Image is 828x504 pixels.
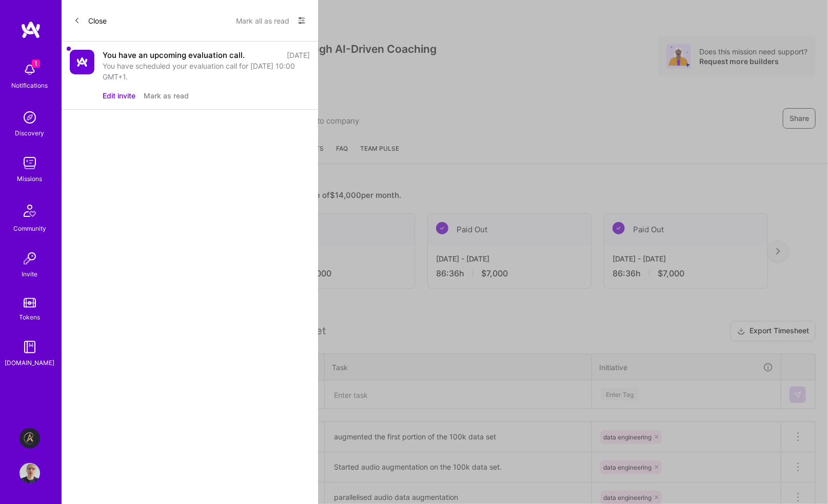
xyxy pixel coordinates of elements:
img: teamwork [19,153,40,173]
button: Mark as read [144,90,189,101]
button: Mark all as read [236,12,289,29]
button: Edit invite [103,90,135,101]
img: Aldea: Transforming Behavior Change Through AI-Driven Coaching [19,428,40,449]
div: You have an upcoming evaluation call. [103,50,245,61]
img: Community [17,198,42,223]
div: [DATE] [287,50,310,61]
img: guide book [19,337,40,357]
div: You have scheduled your evaluation call for [DATE] 10:00 GMT+1. [103,61,310,82]
div: Invite [22,269,38,279]
img: discovery [19,107,40,128]
div: [DOMAIN_NAME] [5,357,55,368]
img: Invite [19,248,40,269]
button: Close [74,12,107,29]
img: Company Logo [70,50,94,74]
div: Community [13,223,46,234]
div: Discovery [15,128,45,138]
div: Missions [17,173,43,184]
a: User Avatar [17,463,43,483]
div: Tokens [19,312,41,322]
img: logo [21,21,41,39]
img: User Avatar [19,463,40,483]
a: Aldea: Transforming Behavior Change Through AI-Driven Coaching [17,428,43,449]
img: tokens [24,298,36,308]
